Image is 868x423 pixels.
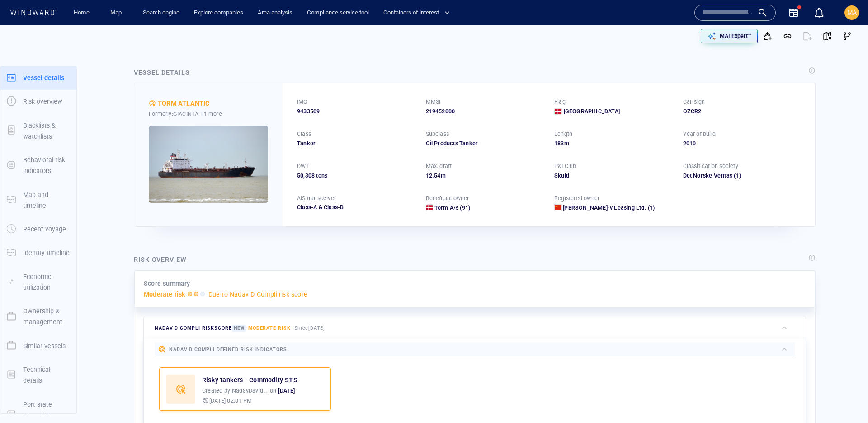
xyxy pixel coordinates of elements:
[0,114,76,149] button: Blacklists & watchlists
[23,247,70,258] p: Identity timeline
[0,410,76,419] a: Port state Control & Casualties
[190,5,247,21] a: Explore companies
[426,98,441,106] p: MMSI
[380,5,458,21] button: Containers of interest
[303,5,373,21] a: Compliance service tool
[554,98,566,106] p: Flag
[434,204,459,211] span: Torm A/s
[683,98,705,106] p: Call sign
[563,204,655,212] a: [PERSON_NAME]-v Leasing Ltd. (1)
[458,204,470,212] span: (91)
[554,162,576,170] p: P&I Club
[278,387,295,395] p: [DATE]
[720,32,751,40] p: MAI Expert™
[149,126,268,203] img: 5905c34d3d438c4c7ce2c0af_0
[0,334,76,358] button: Similar vessels
[426,130,449,138] p: Subclass
[23,341,66,351] p: Similar vessels
[0,195,76,204] a: Map and timeline
[23,72,64,83] p: Vessel details
[248,325,291,331] span: Moderate risk
[155,325,291,332] span: Nadav D Compli risk score -
[149,109,268,119] div: Formerly: GIACINTA
[683,139,801,148] div: 2010
[683,172,801,180] div: Det Norske Veritas
[144,278,190,289] p: Score summary
[70,5,93,21] a: Home
[294,325,325,331] span: Since [DATE]
[67,5,96,21] button: Home
[434,172,440,179] span: 54
[297,130,311,138] p: Class
[0,241,76,264] button: Identity timeline
[297,139,415,148] div: Tanker
[701,29,758,43] button: MAI Expert™
[554,130,572,138] p: Length
[107,5,128,21] a: Map
[554,172,672,180] div: Skuld
[254,5,296,21] a: Area analysis
[847,9,857,16] span: MA
[0,161,76,169] a: Behavioral risk indicators
[432,172,434,179] span: .
[0,126,76,135] a: Blacklists & watchlists
[158,98,210,109] div: TORM ATLANTIC
[297,98,308,106] p: IMO
[23,224,66,235] p: Recent voyage
[23,364,70,386] p: Technical details
[0,299,76,334] button: Ownership & management
[0,277,76,286] a: Economic utilization
[23,154,70,177] p: Behavioral risk indicators
[441,172,446,179] span: m
[209,397,252,405] p: [DATE] 02:01 PM
[383,8,450,18] span: Containers of interest
[683,130,716,138] p: Year of build
[144,289,186,300] p: Moderate risk
[554,140,564,147] span: 183
[683,172,733,180] div: Det Norske Veritas
[202,375,297,385] a: Risky tankers - Commodity STS
[0,148,76,183] button: Behavioral risk indicators
[297,194,336,202] p: AIS transceiver
[758,26,778,46] button: Add to vessel list
[317,204,344,211] span: Class-B
[814,7,825,18] div: Notification center
[426,107,544,115] div: 219452000
[778,26,797,46] button: Get link
[0,312,76,321] a: Ownership & management
[0,97,76,106] a: Risk overview
[426,194,469,202] p: Beneficial owner
[297,107,320,115] span: 9433509
[139,5,183,21] button: Search engine
[23,120,70,142] p: Blacklists & watchlists
[200,109,222,119] p: +1 more
[646,204,655,212] span: (1)
[683,162,738,170] p: Classification society
[0,341,76,350] a: Similar vessels
[564,107,620,115] span: [GEOGRAPHIC_DATA]
[319,204,322,211] span: &
[564,140,569,147] span: m
[843,4,861,22] button: MA
[134,67,190,78] div: Vessel details
[830,382,861,416] iframe: Chat
[0,90,76,113] button: Risk overview
[554,194,599,202] p: Registered owner
[817,26,837,46] button: View on map
[23,189,70,211] p: Map and timeline
[0,225,76,233] a: Recent voyage
[208,289,307,300] p: Due to Nadav D Compli risk score
[0,66,76,90] button: Vessel details
[232,387,268,395] p: NadavDavidson2
[202,387,295,395] p: Created by on
[0,248,76,257] a: Identity timeline
[0,73,76,82] a: Vessel details
[426,139,544,148] div: Oil Products Tanker
[0,217,76,241] button: Recent voyage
